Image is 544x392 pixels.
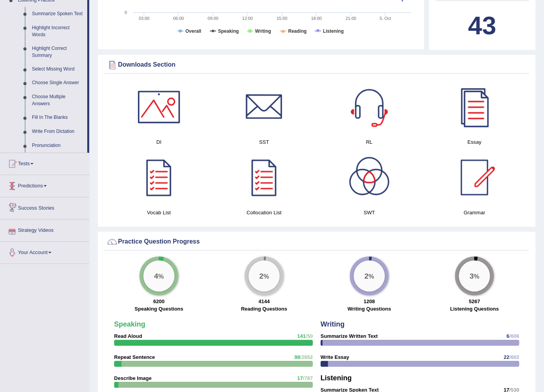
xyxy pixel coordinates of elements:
[0,153,89,173] a: Tests
[249,261,280,292] div: %
[450,305,499,313] label: Listening Questions
[323,28,344,34] tspan: Listening
[348,305,391,313] label: Writing Questions
[260,272,264,281] big: 2
[259,299,270,305] strong: 4144
[28,7,87,21] a: Summarize Spoken Text
[173,16,184,21] text: 06:00
[125,10,127,15] text: 0
[143,261,175,292] div: %
[426,209,523,217] h4: Grammar
[135,305,184,313] label: Speaking Questions
[0,242,89,261] a: Your Account
[215,209,313,217] h4: Collocation List
[242,16,253,21] text: 12:00
[459,261,490,292] div: %
[321,209,418,217] h4: SWT
[297,334,306,339] span: 141
[114,355,155,360] strong: Repeat Sentence
[28,111,87,125] a: Fill In The Blanks
[510,334,519,339] span: /606
[114,321,145,328] strong: Speaking
[185,28,201,34] tspan: Overall
[321,374,352,382] strong: Listening
[106,59,527,71] div: Downloads Section
[364,299,375,305] strong: 1208
[218,28,239,34] tspan: Speaking
[288,28,307,34] tspan: Reading
[0,198,89,217] a: Success Stories
[28,76,87,90] a: Choose Single Answer
[469,299,480,305] strong: 5267
[468,11,496,40] b: 43
[139,16,150,21] text: 03:00
[346,16,357,21] text: 21:00
[114,334,142,339] strong: Read Aloud
[0,220,89,239] a: Strategy Videos
[114,376,152,381] strong: Describe Image
[28,42,87,62] a: Highlight Correct Summary
[504,355,509,360] span: 22
[28,90,87,111] a: Choose Multiple Answers
[321,355,349,360] strong: Write Essay
[380,16,391,21] tspan: 5. Oct
[311,16,322,21] text: 18:00
[208,16,219,21] text: 09:00
[154,299,165,305] strong: 6200
[510,355,519,360] span: /602
[306,334,313,339] span: /50
[110,138,208,147] h4: DI
[321,321,345,328] strong: Writing
[255,28,271,34] tspan: Writing
[297,376,303,381] span: 17
[28,21,87,42] a: Highlight Incorrect Words
[110,209,208,217] h4: Vocab List
[277,16,288,21] text: 15:00
[106,236,527,248] div: Practice Question Progress
[0,175,89,195] a: Predictions
[321,334,378,339] strong: Summarize Written Text
[321,138,418,147] h4: RL
[470,272,474,281] big: 3
[507,334,509,339] span: 6
[28,125,87,139] a: Write From Dictation
[300,355,313,360] span: /2652
[241,305,287,313] label: Reading Questions
[154,272,159,281] big: 4
[426,138,523,147] h4: Essay
[354,261,385,292] div: %
[303,376,313,381] span: /787
[28,63,87,77] a: Select Missing Word
[28,139,87,153] a: Pronunciation
[365,272,369,281] big: 2
[215,138,313,147] h4: SST
[295,355,300,360] span: 98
